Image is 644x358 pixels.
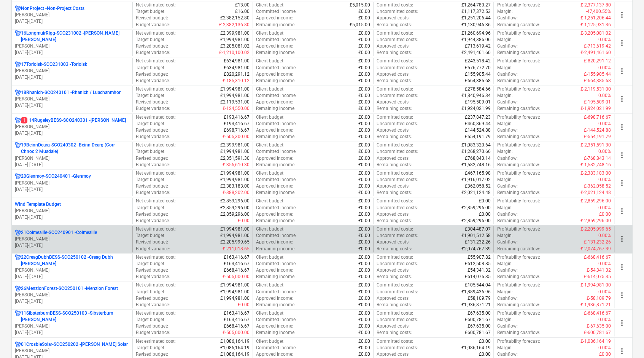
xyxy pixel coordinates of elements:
p: Budget variance : [136,105,170,112]
p: Revised budget : [136,127,168,134]
p: [PERSON_NAME] [15,68,129,74]
p: Approved costs : [377,71,410,78]
p: 20Glenmoy-SCO240401 - Glenmoy [21,173,91,180]
p: [PERSON_NAME] [15,124,129,130]
p: £-554,191.79 [584,134,611,140]
p: £698,716.67 [224,127,250,134]
div: Project has multi currencies enabled [15,173,21,180]
p: £0.00 [358,183,370,189]
p: [DATE] - [DATE] [15,329,129,336]
p: £1,130,946.36 [461,22,490,28]
p: £2,491,461.60 [461,49,490,56]
p: 16LongmuirRigg-SCO231002 - [PERSON_NAME] [PERSON_NAME] [21,30,129,43]
p: £0.00 [358,78,370,84]
div: 17Torloisk-SCO231003 -Torloisk[PERSON_NAME][DATE]-[DATE] [15,61,129,81]
p: £155,905.44 [464,71,490,78]
p: Approved costs : [377,15,410,21]
p: £0.00 [358,49,370,56]
p: Target budget : [136,37,165,43]
p: £1,582,748.16 [461,162,490,168]
p: £-1,924,021.99 [580,105,611,112]
p: [PERSON_NAME] [15,180,129,186]
p: Budget variance : [136,78,170,84]
p: Approved costs : [377,127,410,134]
p: £-2,119,531.00 [580,86,611,92]
span: more_vert [617,10,627,19]
p: £0.00 [358,8,370,15]
div: 21Colmeallie-SCO240901 -Colmeallie[PERSON_NAME][DATE]-[DATE] [15,229,129,249]
div: Project has multi currencies enabled [15,229,21,236]
p: Cashflow : [497,127,517,134]
p: Profitability forecast : [497,2,540,8]
p: Approved income : [256,99,293,105]
p: Remaining cashflow : [497,78,540,84]
p: Remaining income : [256,134,296,140]
p: [DATE] - [DATE] [15,242,129,249]
p: £-768,843.14 [584,155,611,162]
p: Margin : [497,121,512,127]
p: 19BeinnDearg-SCO240302 - Beinn Dearg (Corr Chnoc 2 Musdale) [21,142,129,155]
p: £1,117,372.53 [461,8,490,15]
p: £1,268,270.66 [461,148,490,155]
p: Remaining income : [256,78,296,84]
p: £-356,610.30 [223,162,250,168]
p: 22CreagDubhBESS-SCO250102 - Creag Dubh [PERSON_NAME] [21,254,129,267]
p: Client budget : [256,58,285,64]
p: £0.00 [358,170,370,177]
p: Margin : [497,65,512,71]
p: Margin : [497,37,512,43]
p: £1,264,780.27 [461,2,490,8]
p: Revised budget : [136,71,168,78]
p: Net estimated cost : [136,170,176,177]
p: £634,981.00 [224,58,250,64]
p: Profitability forecast : [497,114,540,121]
span: more_vert [617,318,627,328]
p: Budget variance : [136,22,170,28]
p: £-713,619.42 [584,43,611,49]
p: 0.00% [598,177,611,183]
p: £-1,582,748.16 [580,162,611,168]
p: £0.00 [358,162,370,168]
p: £0.00 [358,155,370,162]
p: [PERSON_NAME] [15,43,129,49]
div: Project has multi currencies enabled [15,30,21,43]
span: 1 [21,117,27,123]
p: £2,119,531.00 [220,99,250,105]
p: Profitability forecast : [497,170,540,177]
p: £-1,125,931.36 [580,22,611,28]
div: Project has multi currencies enabled [15,254,21,267]
p: Committed costs : [377,142,413,148]
p: Target budget : [136,148,165,155]
p: [PERSON_NAME] [15,292,129,298]
p: Approved income : [256,71,293,78]
p: Uncommitted costs : [377,121,418,127]
p: [DATE] - [DATE] [15,298,129,305]
p: Client budget : [256,30,285,37]
p: £1,994,981.00 [220,148,250,155]
iframe: Chat Widget [606,321,644,358]
p: £193,416.67 [224,114,250,121]
div: 22CreagDubhBESS-SCO250102 -Creag Dubh [PERSON_NAME][PERSON_NAME][DATE]-[DATE] [15,254,129,280]
p: Remaining costs : [377,134,412,140]
p: [DATE] - [DATE] [15,186,129,193]
p: £664,385.68 [464,78,490,84]
p: Remaining costs : [377,189,412,196]
p: £-124,550.00 [223,105,250,112]
p: Margin : [497,92,512,99]
p: 17Torloisk-SCO231003 - Torloisk [21,61,87,68]
div: 18Rhanich-SCO240101 -Rhanich / Luachanmhor[PERSON_NAME][DATE]-[DATE] [15,89,129,109]
div: 11SibsterburnBESS-SCO250103 -Sibsterburn [PERSON_NAME][PERSON_NAME][DATE]-[DATE] [15,310,129,336]
p: £-1,210,100.02 [219,49,250,56]
p: 26MenzionForest-SCO250101 - Menzion Forest [21,285,118,292]
p: £0.00 [358,121,370,127]
div: Project has multi currencies enabled [15,285,21,292]
p: Client budget : [256,170,285,177]
p: [DATE] - [DATE] [15,18,129,25]
p: [DATE] - [DATE] [15,162,129,168]
p: Approved costs : [377,183,410,189]
p: £1,994,981.00 [220,37,250,43]
p: Cashflow : [497,43,517,49]
p: £1,994,981.00 [220,177,250,183]
p: Uncommitted costs : [377,37,418,43]
p: £-2,382,136.80 [219,22,250,28]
